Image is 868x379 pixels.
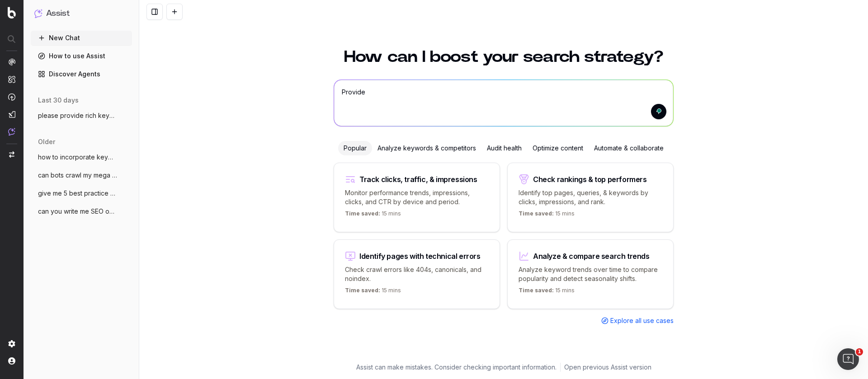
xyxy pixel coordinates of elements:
button: New Chat [31,31,132,45]
button: give me 5 best practice steps to improve [31,186,132,201]
p: Analyze keyword trends over time to compare popularity and detect seasonality shifts. [519,265,662,283]
div: Analyze keywords & competitors [372,141,481,155]
div: Audit health [481,141,527,155]
div: Identify pages with technical errors [359,253,481,260]
h1: Assist [46,7,70,20]
span: last 30 days [38,96,79,105]
p: Assist can make mistakes. Consider checking important information. [356,363,557,372]
span: Time saved: [519,287,554,294]
a: Discover Agents [31,67,132,81]
p: 15 mins [519,210,575,221]
p: Monitor performance trends, impressions, clicks, and CTR by device and period. [345,188,489,206]
span: Time saved: [345,210,380,217]
div: Popular [338,141,372,155]
img: Analytics [8,58,15,66]
p: 15 mins [345,287,401,298]
img: Setting [8,340,15,347]
span: Time saved: [519,210,554,217]
p: 15 mins [345,210,401,221]
img: Studio [8,111,15,118]
button: please provide rich keywords for womens [31,108,132,123]
div: Analyze & compare search trends [533,253,650,260]
button: how to incorporate keyword strategy into [31,150,132,164]
p: 15 mins [519,287,575,298]
span: can bots crawl my mega menu navigation [38,171,118,180]
img: My account [8,357,15,365]
span: please provide rich keywords for womens [38,111,118,120]
button: Assist [34,7,128,20]
div: Check rankings & top performers [533,176,647,183]
p: Identify top pages, queries, & keywords by clicks, impressions, and rank. [519,188,662,206]
span: 1 [856,348,863,356]
div: Track clicks, traffic, & impressions [359,176,477,183]
a: Open previous Assist version [564,363,651,372]
img: Intelligence [8,75,15,83]
span: older [38,137,55,146]
div: Automate & collaborate [589,141,669,155]
button: can bots crawl my mega menu navigation [31,168,132,182]
iframe: Intercom live chat [837,348,859,370]
img: Botify logo [8,7,16,19]
span: how to incorporate keyword strategy into [38,153,118,162]
p: Check crawl errors like 404s, canonicals, and noindex. [345,265,489,283]
img: Activation [8,93,15,101]
span: Explore all use cases [610,316,674,325]
a: How to use Assist [31,49,132,63]
div: Optimize content [527,141,589,155]
img: Assist [34,9,42,18]
span: give me 5 best practice steps to improve [38,189,118,198]
span: can you write me SEO optimized copy for [38,207,118,216]
button: can you write me SEO optimized copy for [31,204,132,219]
h1: How can I boost your search strategy? [334,49,674,65]
a: Explore all use cases [601,316,674,325]
img: Assist [8,128,15,136]
img: Switch project [9,151,14,158]
textarea: To enrich screen reader interactions, please activate Accessibility in Grammarly extension settings [334,80,673,126]
span: Time saved: [345,287,380,294]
